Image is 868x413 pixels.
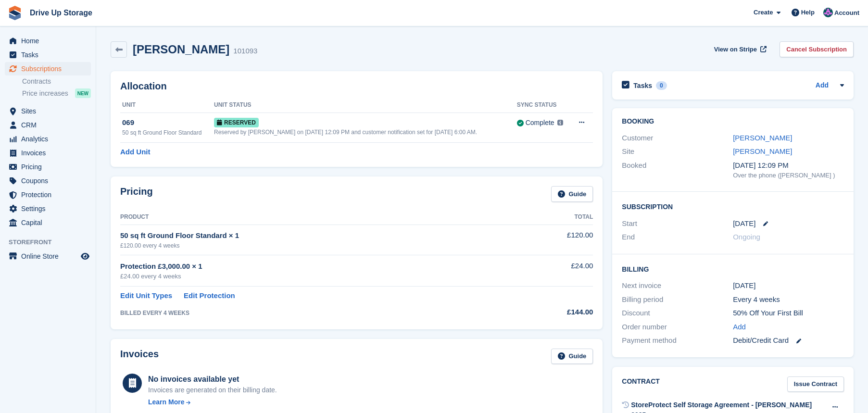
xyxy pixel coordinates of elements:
[733,218,755,229] time: 2025-08-19 00:00:00 UTC
[5,118,91,132] a: menu
[148,374,277,385] div: No invoices available yet
[233,46,257,57] div: 101093
[5,174,91,188] a: menu
[120,241,508,250] div: £120.00 every 4 weeks
[622,218,733,229] div: Start
[122,117,214,128] div: 069
[21,160,79,174] span: Pricing
[21,202,79,215] span: Settings
[120,261,508,272] div: Protection £3,000.00 × 1
[5,160,91,174] a: menu
[834,8,859,18] span: Account
[733,280,844,291] div: [DATE]
[5,48,91,62] a: menu
[120,272,508,281] div: £24.00 every 4 weeks
[622,294,733,305] div: Billing period
[214,118,259,127] span: Reserved
[733,134,792,142] a: [PERSON_NAME]
[508,307,593,318] div: £144.00
[120,147,150,158] a: Add Unit
[622,160,733,180] div: Booked
[557,120,563,125] img: icon-info-grey-7440780725fd019a000dd9b08b2336e03edf1995a4989e88bcd33f0948082b44.svg
[79,250,91,262] a: Preview store
[787,376,844,392] a: Issue Contract
[622,376,660,392] h2: Contract
[9,238,96,247] span: Storefront
[5,216,91,229] a: menu
[5,202,91,215] a: menu
[120,186,153,202] h2: Pricing
[622,118,844,125] h2: Booking
[733,294,844,305] div: Every 4 weeks
[622,146,733,157] div: Site
[120,230,508,241] div: 50 sq ft Ground Floor Standard × 1
[733,335,844,346] div: Debit/Credit Card
[22,77,91,86] a: Contracts
[622,335,733,346] div: Payment method
[633,81,652,90] h2: Tasks
[22,89,68,98] span: Price increases
[21,48,79,62] span: Tasks
[733,308,844,319] div: 50% Off Your First Bill
[120,98,214,113] th: Unit
[823,8,833,17] img: Andy
[120,81,593,92] h2: Allocation
[184,290,235,301] a: Edit Protection
[21,174,79,188] span: Coupons
[8,6,22,20] img: stora-icon-8386f47178a22dfd0bd8f6a31ec36ba5ce8667c1dd55bd0f319d3a0aa187defe.svg
[5,62,91,75] a: menu
[148,385,277,395] div: Invoices are generated on their billing date.
[508,210,593,225] th: Total
[5,250,91,263] a: menu
[22,88,91,99] a: Price increases NEW
[801,8,815,17] span: Help
[21,62,79,75] span: Subscriptions
[733,147,792,155] a: [PERSON_NAME]
[622,133,733,144] div: Customer
[214,98,517,113] th: Unit Status
[21,104,79,118] span: Sites
[120,309,508,317] div: BILLED EVERY 4 WEEKS
[733,233,760,241] span: Ongoing
[622,232,733,243] div: End
[5,188,91,201] a: menu
[21,132,79,146] span: Analytics
[622,322,733,333] div: Order number
[21,188,79,201] span: Protection
[710,41,768,57] a: View on Stripe
[816,80,829,91] a: Add
[120,349,159,364] h2: Invoices
[21,216,79,229] span: Capital
[754,8,773,17] span: Create
[508,255,593,287] td: £24.00
[120,290,172,301] a: Edit Unit Types
[517,98,570,113] th: Sync Status
[508,225,593,255] td: £120.00
[122,128,214,137] div: 50 sq ft Ground Floor Standard
[214,128,517,137] div: Reserved by [PERSON_NAME] on [DATE] 12:09 PM and customer notification set for [DATE] 6:00 AM.
[656,81,667,90] div: 0
[622,201,844,211] h2: Subscription
[26,5,96,21] a: Drive Up Storage
[21,34,79,48] span: Home
[21,118,79,132] span: CRM
[733,171,844,180] div: Over the phone ([PERSON_NAME] )
[133,43,229,56] h2: [PERSON_NAME]
[622,264,844,274] h2: Billing
[5,132,91,146] a: menu
[551,186,593,202] a: Guide
[148,397,184,407] div: Learn More
[733,160,844,171] div: [DATE] 12:09 PM
[148,397,277,407] a: Learn More
[21,250,79,263] span: Online Store
[551,349,593,364] a: Guide
[714,45,757,54] span: View on Stripe
[5,146,91,160] a: menu
[5,34,91,48] a: menu
[622,280,733,291] div: Next invoice
[733,322,746,333] a: Add
[622,308,733,319] div: Discount
[21,146,79,160] span: Invoices
[780,41,854,57] a: Cancel Subscription
[5,104,91,118] a: menu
